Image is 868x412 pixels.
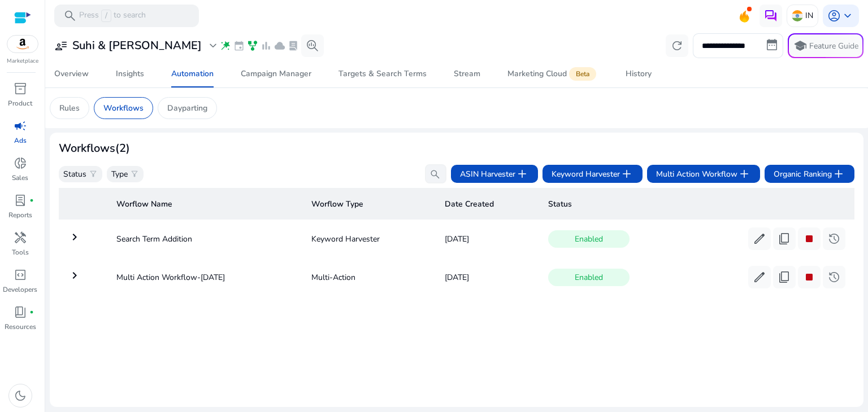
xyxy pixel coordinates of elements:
[773,266,796,288] button: content_copy
[451,165,538,183] button: ASIN Harvesteradd
[429,169,441,180] span: search
[111,168,128,180] p: Type
[737,167,751,181] span: add
[12,247,29,257] p: Tools
[338,70,427,78] div: Targets & Search Terms
[59,142,130,155] h3: Workflows (2)
[63,168,86,180] p: Status
[805,6,813,25] p: IN
[753,270,766,284] span: edit
[288,40,299,51] span: lab_profile
[620,167,633,181] span: add
[8,210,32,220] p: Reports
[548,230,630,248] span: Enabled
[14,82,27,95] span: inventory_2
[14,268,27,282] span: code_blocks
[54,39,68,52] span: user_attributes
[261,40,272,51] span: bar_chart
[666,34,688,57] button: refresh
[748,266,771,288] button: edit
[542,165,643,183] button: Keyword Harvesteradd
[8,98,32,108] p: Product
[841,9,854,23] span: keyboard_arrow_down
[765,165,854,183] button: Organic Rankingadd
[101,10,111,22] span: /
[798,266,821,288] button: stop
[823,266,845,288] button: history
[107,188,302,220] th: Worflow Name
[670,39,684,52] span: refresh
[107,224,302,253] td: Search Term Addition
[12,173,28,183] p: Sales
[548,269,630,286] span: Enabled
[823,227,845,250] button: history
[14,231,27,244] span: handyman
[54,70,89,78] div: Overview
[7,57,38,65] p: Marketplace
[436,188,539,220] th: Date Created
[7,36,38,52] img: amazon.svg
[306,39,319,52] span: search_insights
[778,232,791,246] span: content_copy
[247,40,258,51] span: family_history
[792,10,803,21] img: in.svg
[63,9,77,23] span: search
[460,167,529,181] span: ASIN Harvester
[647,165,760,183] button: Multi Action Workflowadd
[59,102,80,114] p: Rules
[5,322,36,332] p: Resources
[116,70,144,78] div: Insights
[14,119,27,133] span: campaign
[68,269,81,282] mat-icon: keyboard_arrow_right
[107,262,302,292] td: Multi Action Workflow-[DATE]
[774,167,845,181] span: Organic Ranking
[793,39,807,52] span: school
[454,70,480,78] div: Stream
[809,41,858,52] p: Feature Guide
[3,284,37,295] p: Developers
[302,188,436,220] th: Worflow Type
[68,230,81,244] mat-icon: keyboard_arrow_right
[206,39,220,52] span: expand_more
[748,227,771,250] button: edit
[14,156,27,170] span: donut_small
[79,10,146,22] p: Press to search
[14,135,27,146] p: Ads
[167,102,207,114] p: Dayparting
[89,169,98,178] span: filter_alt
[233,40,245,51] span: event
[798,227,821,250] button: stop
[802,270,816,284] span: stop
[773,227,796,250] button: content_copy
[832,167,845,181] span: add
[827,270,841,284] span: history
[515,167,529,181] span: add
[569,67,596,81] span: Beta
[14,389,27,402] span: dark_mode
[29,310,34,314] span: fiber_manual_record
[302,224,436,253] td: Keyword Harvester
[827,9,841,23] span: account_circle
[802,232,816,246] span: stop
[753,232,766,246] span: edit
[103,102,144,114] p: Workflows
[507,69,598,78] div: Marketing Cloud
[14,194,27,207] span: lab_profile
[656,167,751,181] span: Multi Action Workflow
[220,40,231,51] span: wand_stars
[539,188,854,220] th: Status
[14,305,27,319] span: book_4
[302,262,436,292] td: Multi-Action
[788,33,863,58] button: schoolFeature Guide
[552,167,633,181] span: Keyword Harvester
[436,262,539,292] td: [DATE]
[171,70,214,78] div: Automation
[72,39,202,52] h3: Suhi & [PERSON_NAME]
[130,169,139,178] span: filter_alt
[29,198,34,203] span: fiber_manual_record
[436,224,539,253] td: [DATE]
[241,70,311,78] div: Campaign Manager
[778,270,791,284] span: content_copy
[827,232,841,246] span: history
[626,70,652,78] div: History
